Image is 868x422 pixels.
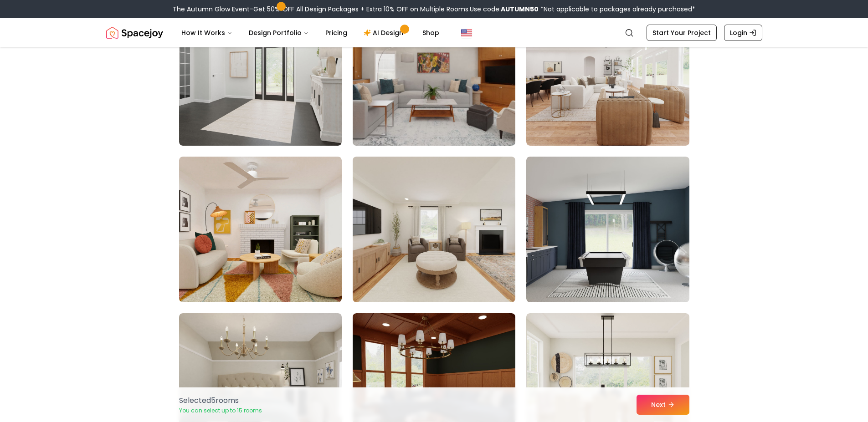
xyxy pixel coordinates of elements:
[106,24,163,42] a: Spacejoy
[356,24,413,42] a: AI Design
[179,407,262,414] p: You can select up to 15 rooms
[174,24,240,42] button: How It Works
[470,5,539,14] span: Use code:
[318,24,354,42] a: Pricing
[539,5,695,14] span: *Not applicable to packages already purchased*
[179,395,262,406] p: Selected 5 room s
[173,5,695,14] div: The Autumn Glow Event-Get 50% OFF All Design Packages + Extra 10% OFF on Multiple Rooms.
[647,25,717,41] a: Start Your Project
[724,25,762,41] a: Login
[526,157,689,302] img: Room room-12
[461,27,472,38] img: United States
[174,24,447,42] nav: Main
[241,24,316,42] button: Design Portfolio
[179,157,342,302] img: Room room-10
[106,18,762,47] nav: Global
[353,157,515,302] img: Room room-11
[106,24,163,42] img: Spacejoy Logo
[637,395,689,415] button: Next
[415,24,447,42] a: Shop
[501,5,539,14] b: AUTUMN50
